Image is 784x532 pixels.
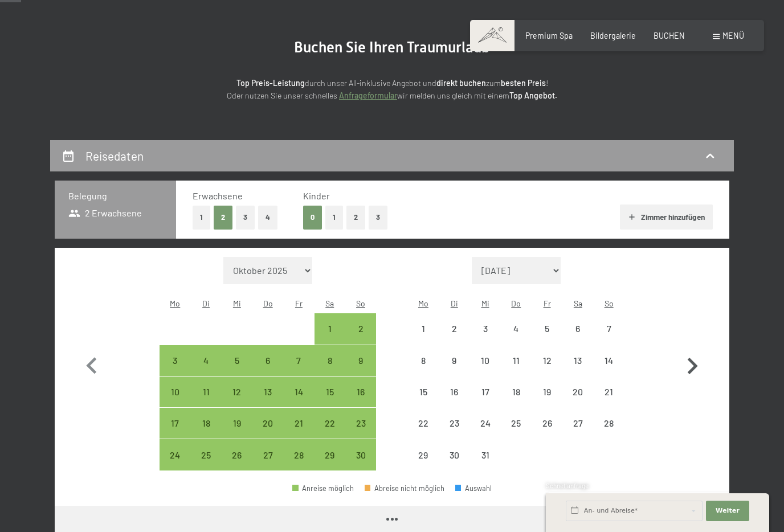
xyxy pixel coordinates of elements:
div: Sat Nov 15 2025 [315,377,345,407]
span: Bildergalerie [590,31,636,40]
div: Anreise nicht möglich [408,345,439,376]
div: 26 [223,451,251,479]
div: Anreise möglich [222,439,252,470]
div: 14 [595,356,623,384]
div: 26 [533,419,561,447]
abbr: Mittwoch [233,298,241,308]
div: Anreise nicht möglich [532,345,562,376]
div: Anreise möglich [345,345,376,376]
div: Tue Dec 09 2025 [439,345,469,376]
div: 9 [346,356,375,384]
div: Anreise nicht möglich [408,408,439,439]
div: 2 [440,324,468,353]
div: 25 [502,419,530,447]
span: Weiter [716,506,740,515]
div: Mon Nov 10 2025 [160,377,190,407]
a: Anfrageformular [339,91,397,100]
div: 3 [161,356,189,384]
div: Tue Dec 23 2025 [439,408,469,439]
abbr: Mittwoch [481,298,489,308]
strong: Top Angebot. [509,91,557,100]
div: Anreise nicht möglich [562,408,593,439]
a: Premium Spa [525,31,573,40]
div: Anreise möglich [315,439,345,470]
div: Thu Dec 25 2025 [501,408,532,439]
div: Thu Nov 20 2025 [252,408,283,439]
div: Wed Dec 03 2025 [469,313,500,344]
h3: Belegung [68,190,162,202]
div: Anreise möglich [222,377,252,407]
abbr: Montag [418,298,428,308]
span: BUCHEN [654,31,685,40]
button: 3 [369,206,387,229]
div: Anreise nicht möglich [532,377,562,407]
div: Fri Dec 19 2025 [532,377,562,407]
span: Kinder [303,190,330,201]
div: Anreise möglich [283,377,314,407]
div: Sun Dec 28 2025 [594,408,624,439]
div: Fri Dec 26 2025 [532,408,562,439]
div: Sat Dec 13 2025 [562,345,593,376]
abbr: Dienstag [202,298,210,308]
div: Anreise möglich [222,408,252,439]
div: Anreise möglich [160,377,190,407]
div: 8 [316,356,344,384]
div: Fri Dec 05 2025 [532,313,562,344]
div: Anreise möglich [345,313,376,344]
div: Anreise nicht möglich [532,408,562,439]
div: Mon Dec 22 2025 [408,408,439,439]
div: 10 [471,356,499,384]
div: 11 [191,387,220,416]
div: 31 [471,451,499,479]
div: 27 [563,419,592,447]
div: Anreise nicht möglich [408,313,439,344]
div: 22 [316,419,344,447]
abbr: Donnerstag [263,298,273,308]
div: 5 [223,356,251,384]
div: Anreise möglich [315,408,345,439]
div: 5 [533,324,561,353]
div: Thu Dec 18 2025 [501,377,532,407]
div: Anreise möglich [160,345,190,376]
div: 24 [161,451,189,479]
div: Thu Nov 06 2025 [252,345,283,376]
div: Sat Nov 08 2025 [315,345,345,376]
abbr: Samstag [325,298,334,308]
div: Anreise möglich [190,377,221,407]
div: 21 [595,387,623,416]
div: 24 [471,419,499,447]
div: Sat Nov 29 2025 [315,439,345,470]
div: Anreise nicht möglich [469,439,500,470]
div: Fri Nov 21 2025 [283,408,314,439]
span: Menü [722,31,744,40]
div: 22 [409,419,438,447]
span: Schnellanfrage [546,482,589,489]
div: 6 [254,356,282,384]
div: Sun Dec 14 2025 [594,345,624,376]
div: Anreise möglich [160,408,190,439]
div: Wed Nov 12 2025 [222,377,252,407]
strong: besten Preis [501,78,546,88]
div: Tue Nov 25 2025 [190,439,221,470]
div: Sat Nov 22 2025 [315,408,345,439]
div: 11 [502,356,530,384]
div: 16 [440,387,468,416]
div: Fri Nov 14 2025 [283,377,314,407]
div: Anreise nicht möglich [594,345,624,376]
div: Anreise möglich [292,485,354,492]
div: Mon Dec 15 2025 [408,377,439,407]
abbr: Samstag [574,298,582,308]
div: Thu Dec 04 2025 [501,313,532,344]
div: 16 [346,387,375,416]
div: Fri Nov 07 2025 [283,345,314,376]
div: 23 [440,419,468,447]
strong: direkt buchen [436,78,486,88]
div: 15 [409,387,438,416]
div: Anreise nicht möglich [594,408,624,439]
div: 28 [595,419,623,447]
div: 9 [440,356,468,384]
div: Anreise möglich [315,345,345,376]
div: Thu Dec 11 2025 [501,345,532,376]
div: Anreise nicht möglich [594,377,624,407]
div: Anreise nicht möglich [469,408,500,439]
